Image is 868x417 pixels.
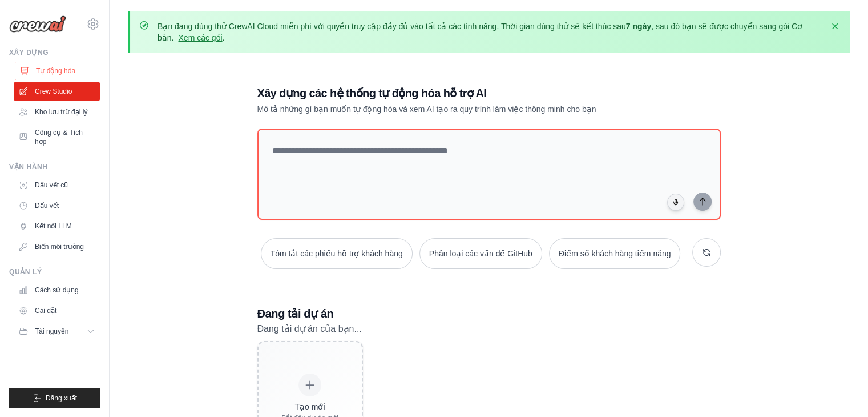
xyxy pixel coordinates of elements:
font: Dấu vết [35,202,59,210]
font: Quản lý [9,268,42,276]
font: Cài đặt [35,307,56,315]
font: Đang tải dự án của bạn... [257,324,362,334]
font: Công cụ & Tích hợp [35,129,83,146]
a: Cài đặt [14,302,100,320]
button: Tóm tắt các phiếu hỗ trợ khách hàng [261,238,413,269]
font: Đăng xuất [46,394,77,402]
a: Tự động hóa [15,62,101,80]
button: Đăng xuất [9,388,100,408]
font: Phân loại các vấn đề GitHub [429,249,532,258]
button: Điểm số khách hàng tiềm năng [549,238,681,269]
button: Tài nguyên [14,322,100,340]
font: Mô tả những gì bạn muốn tự động hóa và xem AI tạo ra quy trình làm việc thông minh cho bạn [257,105,596,114]
font: Tự động hóa [36,67,75,75]
font: Tạo mới [295,402,325,411]
a: Crew Studio [14,82,100,101]
a: Cách sử dụng [14,281,100,299]
font: Xây dựng [9,49,49,57]
font: . [223,33,225,42]
font: Dấu vết cũ [35,181,68,189]
font: Bạn đang dùng thử CrewAI Cloud miễn phí với quyền truy cập đầy đủ vào tất cả các tính năng. Thời ... [158,22,626,31]
font: Tóm tắt các phiếu hỗ trợ khách hàng [271,249,403,258]
font: 7 ngày [626,22,651,31]
a: Dấu vết cũ [14,176,100,194]
a: Dấu vết [14,197,100,215]
font: Biến môi trường [35,243,84,251]
img: Biểu trưng [9,15,66,33]
font: Đang tải dự án [257,307,334,320]
button: Nhận đề xuất mới [692,238,721,267]
font: Điểm số khách hàng tiềm năng [559,249,671,258]
font: Xây dựng các hệ thống tự động hóa hỗ trợ AI [257,87,487,99]
font: Tài nguyên [35,327,68,335]
button: Nhấp để nói ý tưởng tự động hóa của bạn [667,194,684,211]
font: Crew Studio [35,87,72,95]
font: Vận hành [9,163,47,171]
font: Cách sử dụng [35,286,79,294]
a: Kho lưu trữ đại lý [14,103,100,121]
a: Biến môi trường [14,238,100,256]
button: Phân loại các vấn đề GitHub [419,238,542,269]
a: Công cụ & Tích hợp [14,123,100,151]
font: Kho lưu trữ đại lý [35,108,87,116]
a: Kết nối LLM [14,217,100,235]
font: Kết nối LLM [35,222,72,230]
a: Xem các gói [178,33,222,42]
